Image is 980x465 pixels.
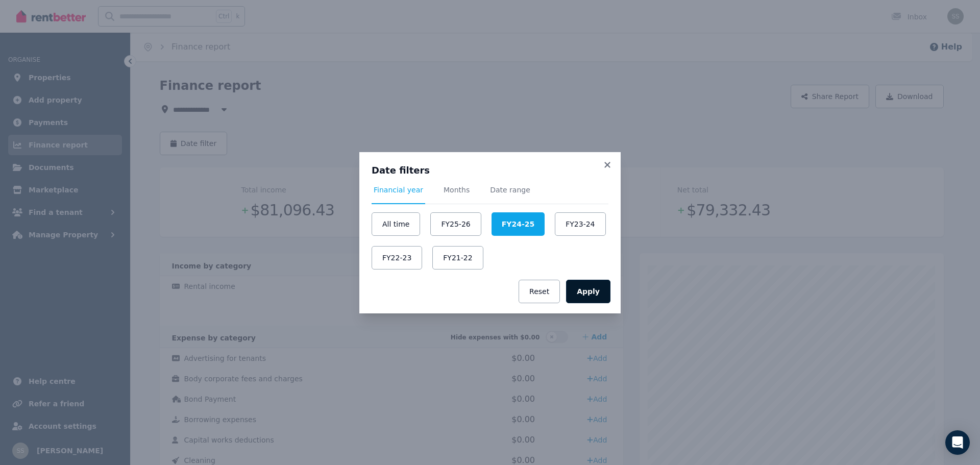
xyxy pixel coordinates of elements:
div: Open Intercom Messenger [945,430,970,455]
button: All time [372,212,420,236]
button: FY23-24 [555,212,605,236]
h3: Date filters [372,164,608,177]
nav: Tabs [372,185,608,204]
span: Months [444,185,470,195]
button: FY22-23 [372,246,422,270]
button: Reset [519,280,560,303]
button: FY25-26 [430,212,481,236]
span: Date range [490,185,530,195]
button: FY24-25 [492,212,545,236]
button: Apply [566,280,610,303]
span: Financial year [374,185,423,195]
button: FY21-22 [432,246,483,270]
